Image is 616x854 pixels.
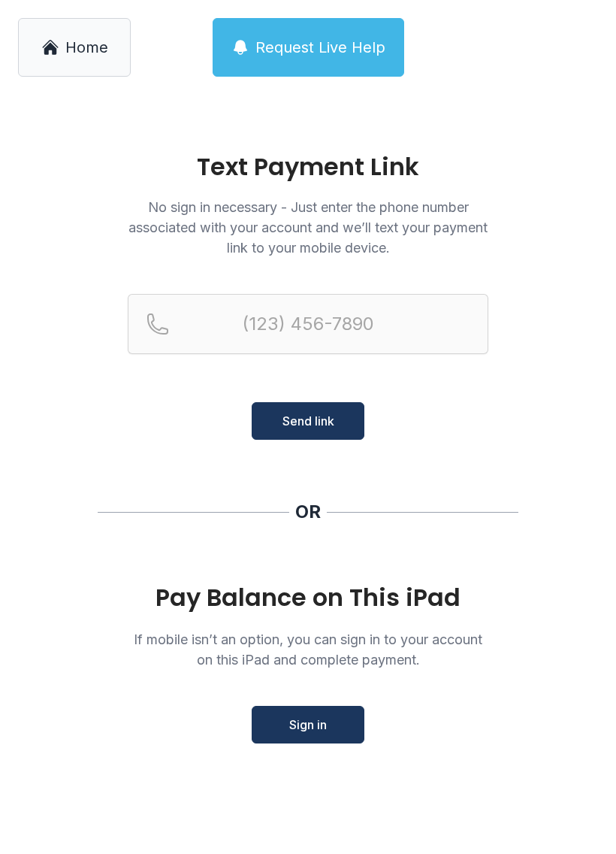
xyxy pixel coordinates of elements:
[128,197,488,258] p: No sign in necessary - Just enter the phone number associated with your account and we’ll text yo...
[289,716,327,734] span: Sign in
[255,37,385,58] span: Request Live Help
[128,629,488,670] p: If mobile isn’t an option, you can sign in to your account on this iPad and complete payment.
[128,584,488,611] div: Pay Balance on This iPad
[65,37,108,58] span: Home
[128,155,488,179] h1: Text Payment Link
[128,294,488,354] input: Reservation phone number
[295,500,321,524] div: OR
[282,412,334,430] span: Send link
